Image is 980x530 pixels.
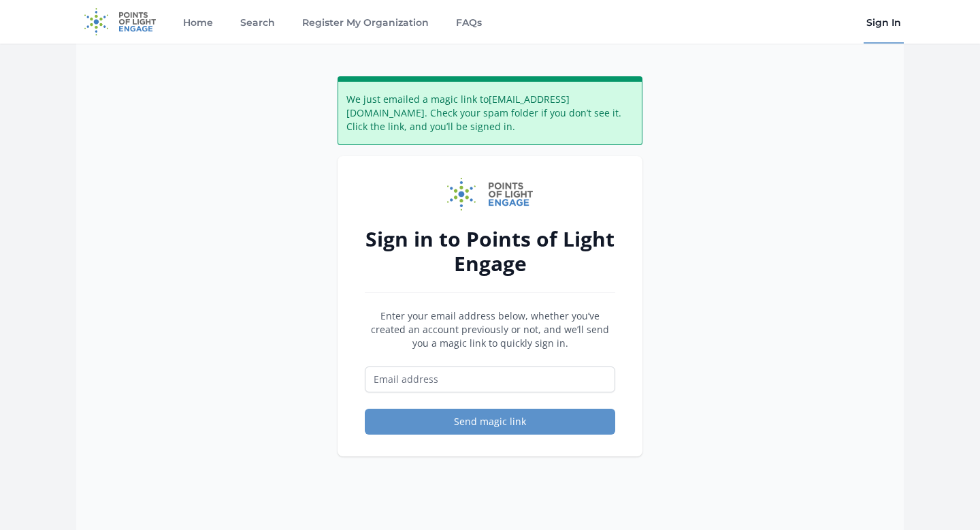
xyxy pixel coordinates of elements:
img: Points of Light Engage logo [447,178,533,211]
h2: Sign in to Points of Light Engage [365,227,615,276]
button: Send magic link [365,409,615,435]
div: We just emailed a magic link to [EMAIL_ADDRESS][DOMAIN_NAME] . Check your spam folder if you don’... [338,76,642,145]
input: Email address [365,367,615,392]
p: Enter your email address below, whether you’ve created an account previously or not, and we’ll se... [365,309,615,350]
